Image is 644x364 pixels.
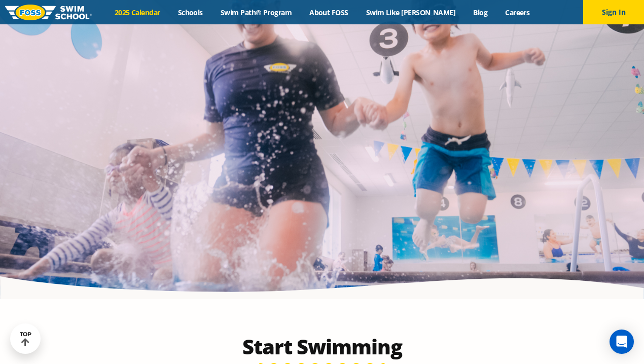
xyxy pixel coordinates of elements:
[105,8,169,17] a: 2025 Calendar
[496,8,539,17] a: Careers
[301,8,357,17] a: About FOSS
[464,8,496,17] a: Blog
[610,330,634,354] div: Open Intercom Messenger
[5,5,92,20] img: FOSS Swim School Logo
[20,331,31,347] div: TOP
[83,335,561,359] h2: Start Swimming
[169,8,211,17] a: Schools
[211,8,300,17] a: Swim Path® Program
[357,8,464,17] a: Swim Like [PERSON_NAME]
